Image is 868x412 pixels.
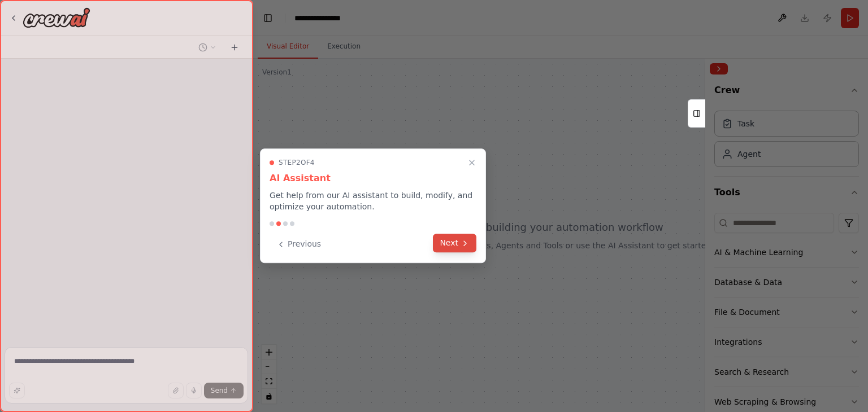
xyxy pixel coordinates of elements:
button: Hide left sidebar [260,10,276,26]
p: Get help from our AI assistant to build, modify, and optimize your automation. [270,190,476,212]
span: Step 2 of 4 [279,158,315,167]
button: Close walkthrough [465,156,479,169]
button: Next [433,234,476,252]
h3: AI Assistant [270,172,476,185]
button: Previous [270,235,328,253]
